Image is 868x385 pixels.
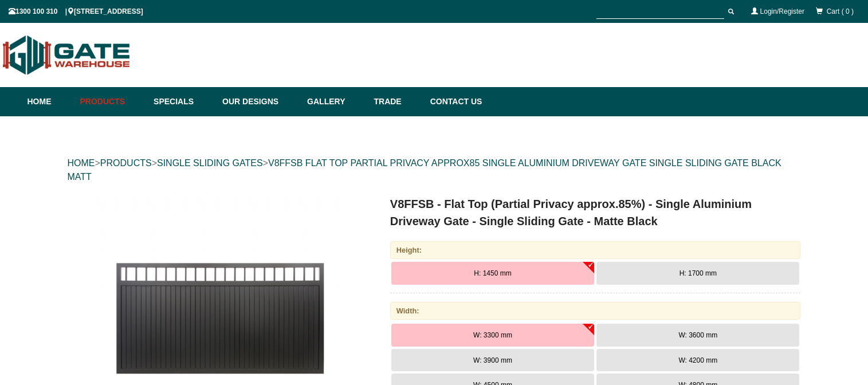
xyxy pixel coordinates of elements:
button: W: 3900 mm [391,349,594,372]
span: 1300 100 310 | [STREET_ADDRESS] [9,7,143,15]
button: W: 4200 mm [596,349,799,372]
span: H: 1700 mm [680,269,717,277]
div: Width: [390,302,801,320]
a: HOME [68,158,95,168]
span: H: 1450 mm [474,269,511,277]
div: Height: [390,241,801,259]
h1: V8FFSB - Flat Top (Partial Privacy approx.85%) - Single Aluminium Driveway Gate - Single Sliding ... [390,195,801,230]
a: PRODUCTS [100,158,152,168]
iframe: LiveChat chat widget [707,309,868,345]
a: Products [74,87,148,116]
button: H: 1450 mm [391,262,594,285]
div: > > > [68,145,801,195]
a: Home [28,87,74,116]
a: Trade [368,87,424,116]
a: SINGLE SLIDING GATES [157,158,263,168]
button: H: 1700 mm [596,262,799,285]
button: W: 3300 mm [391,324,594,347]
span: W: 4200 mm [678,356,717,364]
span: Cart ( 0 ) [827,7,854,15]
input: SEARCH PRODUCTS [596,5,724,19]
span: W: 3600 mm [678,331,717,339]
a: Login/Register [760,7,804,15]
span: W: 3300 mm [473,331,512,339]
a: Gallery [301,87,368,116]
a: Our Designs [217,87,301,116]
a: Specials [148,87,217,116]
a: Contact Us [425,87,482,116]
button: W: 3600 mm [596,324,799,347]
a: V8FFSB FLAT TOP PARTIAL PRIVACY APPROX85 SINGLE ALUMINIUM DRIVEWAY GATE SINGLE SLIDING GATE BLACK... [68,158,781,182]
span: W: 3900 mm [473,356,512,364]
